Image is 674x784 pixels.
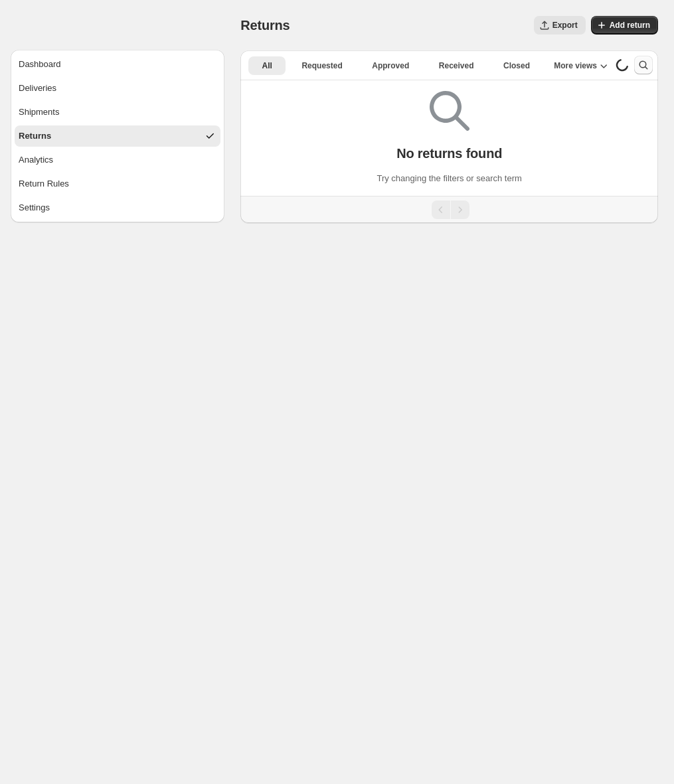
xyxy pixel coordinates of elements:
span: Approved [372,60,409,71]
button: Settings [15,197,220,218]
button: Dashboard [15,54,220,75]
div: Return Rules [19,177,69,191]
span: More views [554,60,597,71]
button: Return Rules [15,173,220,195]
button: Analytics [15,149,220,171]
button: Shipments [15,102,220,123]
button: Returns [15,125,220,147]
span: Closed [503,60,530,71]
div: Settings [19,201,50,214]
button: Add return [591,16,658,35]
div: Dashboard [19,58,61,71]
button: Export [534,16,586,35]
p: No returns found [396,145,502,161]
span: Returns [240,18,290,33]
button: More views [546,56,616,75]
button: Deliveries [15,78,220,99]
div: Shipments [19,106,59,119]
img: Empty search results [430,91,469,131]
p: Try changing the filters or search term [377,172,521,185]
span: Export [552,20,578,31]
span: Add return [610,20,650,31]
div: Analytics [19,153,53,167]
button: Search and filter results [634,56,653,74]
nav: Pagination [240,196,658,223]
div: Deliveries [19,82,56,95]
span: Received [439,60,474,71]
div: Returns [19,129,51,143]
span: Requested [301,60,342,71]
span: All [262,60,272,71]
